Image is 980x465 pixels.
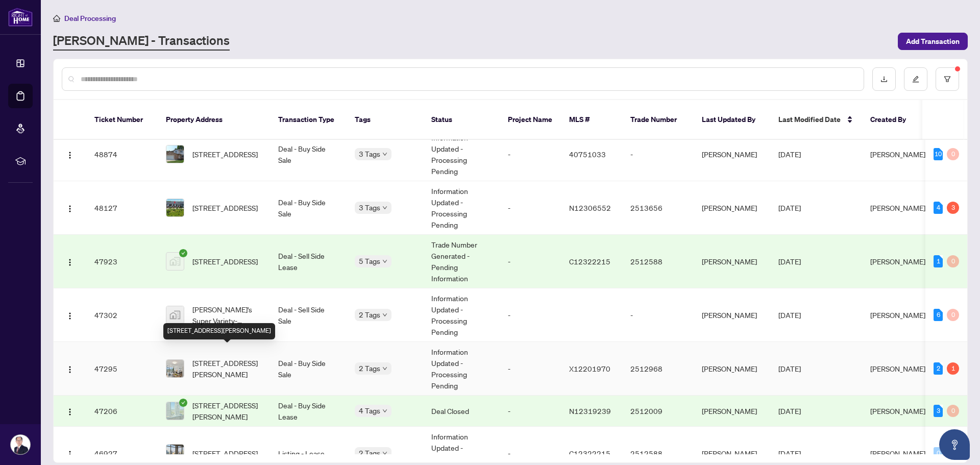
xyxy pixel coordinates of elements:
td: 47923 [86,235,158,288]
img: thumbnail-img [166,145,184,163]
img: Logo [66,258,74,266]
div: 0 [947,148,959,160]
td: - [500,396,561,427]
span: down [382,152,387,157]
span: [PERSON_NAME] [870,150,925,159]
img: thumbnail-img [166,199,184,216]
span: 5 Tags [359,255,380,267]
span: [STREET_ADDRESS][PERSON_NAME] [192,400,262,422]
div: 0 [947,405,959,417]
span: [STREET_ADDRESS] [192,256,258,267]
td: Information Updated - Processing Pending [423,128,500,181]
span: check-circle [179,249,187,257]
td: - [500,128,561,181]
td: - [622,288,694,342]
th: Status [423,100,500,140]
img: Logo [66,408,74,416]
span: X12201970 [569,364,610,373]
td: 48127 [86,181,158,235]
span: [PERSON_NAME] [870,406,925,415]
div: [STREET_ADDRESS][PERSON_NAME] [163,323,275,339]
th: Transaction Type [270,100,347,140]
span: [DATE] [778,257,801,266]
div: 6 [934,309,943,321]
span: [PERSON_NAME]'s Super Variety-[STREET_ADDRESS] [192,304,262,326]
img: Logo [66,365,74,374]
td: [PERSON_NAME] [694,288,770,342]
td: Information Updated - Processing Pending [423,288,500,342]
td: 2512588 [622,235,694,288]
span: [DATE] [778,150,801,159]
th: Property Address [158,100,270,140]
span: 2 Tags [359,447,380,459]
img: Profile Icon [11,435,30,454]
div: 2 [934,362,943,375]
td: 47302 [86,288,158,342]
button: Logo [62,253,78,270]
button: Add Transaction [898,33,968,50]
span: [PERSON_NAME] [870,203,925,212]
span: down [382,312,387,317]
button: Logo [62,307,78,323]
div: 0 [934,447,943,459]
span: Last Modified Date [778,114,841,125]
span: 2 Tags [359,362,380,374]
span: N12306552 [569,203,611,212]
td: [PERSON_NAME] [694,342,770,396]
span: [STREET_ADDRESS] [192,149,258,160]
img: thumbnail-img [166,253,184,270]
span: [PERSON_NAME] [870,257,925,266]
td: - [500,181,561,235]
td: - [500,235,561,288]
span: [PERSON_NAME] [870,310,925,320]
span: down [382,408,387,413]
td: Deal - Buy Side Sale [270,342,347,396]
td: [PERSON_NAME] [694,181,770,235]
td: Information Updated - Processing Pending [423,342,500,396]
span: Add Transaction [906,33,960,50]
button: Logo [62,445,78,461]
span: [DATE] [778,364,801,373]
th: Trade Number [622,100,694,140]
td: Information Updated - Processing Pending [423,181,500,235]
td: 47206 [86,396,158,427]
button: Open asap [939,429,970,460]
div: 0 [947,255,959,267]
span: [PERSON_NAME] [870,449,925,458]
th: Last Updated By [694,100,770,140]
td: 2513656 [622,181,694,235]
td: Deal - Buy Side Sale [270,128,347,181]
span: [STREET_ADDRESS][PERSON_NAME] [192,357,262,380]
td: 48874 [86,128,158,181]
button: filter [936,67,959,91]
img: thumbnail-img [166,445,184,462]
img: logo [8,8,33,27]
td: [PERSON_NAME] [694,396,770,427]
div: 10 [934,148,943,160]
div: 4 [934,202,943,214]
td: Deal - Buy Side Lease [270,396,347,427]
th: MLS # [561,100,622,140]
span: 3 Tags [359,148,380,160]
td: [PERSON_NAME] [694,235,770,288]
span: [DATE] [778,406,801,415]
button: Logo [62,403,78,419]
th: Created By [862,100,923,140]
div: 0 [947,309,959,321]
td: - [500,342,561,396]
span: Deal Processing [64,14,116,23]
td: 47295 [86,342,158,396]
span: C12322215 [569,257,610,266]
span: [STREET_ADDRESS] [192,202,258,213]
img: thumbnail-img [166,306,184,324]
td: Deal - Buy Side Sale [270,181,347,235]
span: down [382,205,387,210]
th: Last Modified Date [770,100,862,140]
button: Logo [62,146,78,162]
span: C12322215 [569,449,610,458]
div: 1 [934,255,943,267]
img: Logo [66,312,74,320]
td: 2512009 [622,396,694,427]
span: N12319239 [569,406,611,415]
span: [DATE] [778,449,801,458]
